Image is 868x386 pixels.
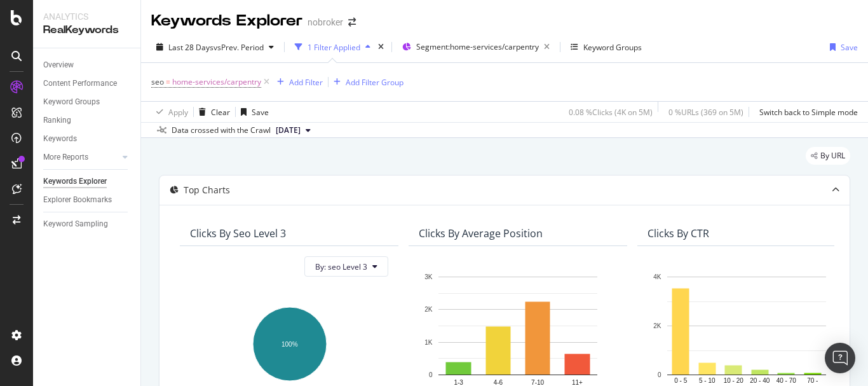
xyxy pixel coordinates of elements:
[43,23,130,38] div: RealKeywords
[43,193,112,207] div: Explorer Bookmarks
[424,273,433,280] text: 3K
[348,18,356,27] div: arrow-right-arrow-left
[653,322,661,329] text: 2K
[43,217,132,231] a: Keyword Sampling
[194,102,230,122] button: Clear
[841,42,858,53] div: Save
[569,107,653,118] div: 0.08 % Clicks ( 4K on 5M )
[750,377,770,384] text: 20 - 40
[43,95,132,109] a: Keyword Groups
[151,37,279,57] button: Last 28 DaysvsPrev. Period
[376,41,386,53] div: times
[43,77,132,90] a: Content Performance
[776,377,797,384] text: 40 - 70
[397,37,555,57] button: Segment:home-services/carpentry
[308,16,343,29] div: nobroker
[424,307,433,314] text: 2K
[289,77,323,88] div: Add Filter
[43,151,119,164] a: More Reports
[272,74,323,90] button: Add Filter
[43,175,132,188] a: Keywords Explorer
[214,42,264,53] span: vs Prev. Period
[43,151,88,164] div: More Reports
[807,377,818,384] text: 70 -
[290,37,376,57] button: 1 Filter Applied
[329,74,403,90] button: Add Filter Group
[806,147,850,165] div: legacy label
[43,132,77,146] div: Keywords
[43,77,117,90] div: Content Performance
[648,227,709,240] div: Clicks By CTR
[43,95,100,109] div: Keyword Groups
[43,59,74,72] div: Overview
[172,73,261,91] span: home-services/carpentry
[653,273,661,280] text: 4K
[271,123,316,138] button: [DATE]
[724,377,744,384] text: 10 - 20
[43,10,130,23] div: Analytics
[308,42,360,53] div: 1 Filter Applied
[151,76,164,87] span: seo
[572,379,583,386] text: 11+
[211,107,230,118] div: Clear
[151,102,188,122] button: Apply
[43,59,132,72] a: Overview
[419,227,543,240] div: Clicks By Average Position
[566,37,647,57] button: Keyword Groups
[43,114,132,127] a: Ranking
[583,42,642,53] div: Keyword Groups
[252,107,269,118] div: Save
[43,114,71,127] div: Ranking
[184,184,230,196] div: Top Charts
[43,217,108,231] div: Keyword Sampling
[43,132,132,146] a: Keywords
[166,76,170,87] span: =
[531,379,544,386] text: 7-10
[699,377,715,384] text: 5 - 10
[315,261,367,272] span: By: seo Level 3
[151,10,302,32] div: Keywords Explorer
[454,379,463,386] text: 1-3
[304,256,388,277] button: By: seo Level 3
[429,371,433,378] text: 0
[416,41,539,52] span: Segment: home-services/carpentry
[668,107,743,118] div: 0 % URLs ( 369 on 5M )
[825,343,855,373] div: Open Intercom Messenger
[276,125,301,136] span: 2025 Aug. 4th
[658,371,661,378] text: 0
[281,341,298,348] text: 100%
[172,125,271,136] div: Data crossed with the Crawl
[494,379,503,386] text: 4-6
[754,102,858,122] button: Switch back to Simple mode
[674,377,687,384] text: 0 - 5
[346,77,403,88] div: Add Filter Group
[236,102,269,122] button: Save
[190,227,286,240] div: Clicks By seo Level 3
[168,42,214,53] span: Last 28 Days
[168,107,188,118] div: Apply
[820,152,845,160] span: By URL
[825,37,858,57] button: Save
[759,107,858,118] div: Switch back to Simple mode
[424,339,433,346] text: 1K
[43,193,132,207] a: Explorer Bookmarks
[43,175,107,188] div: Keywords Explorer
[190,301,388,383] svg: A chart.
